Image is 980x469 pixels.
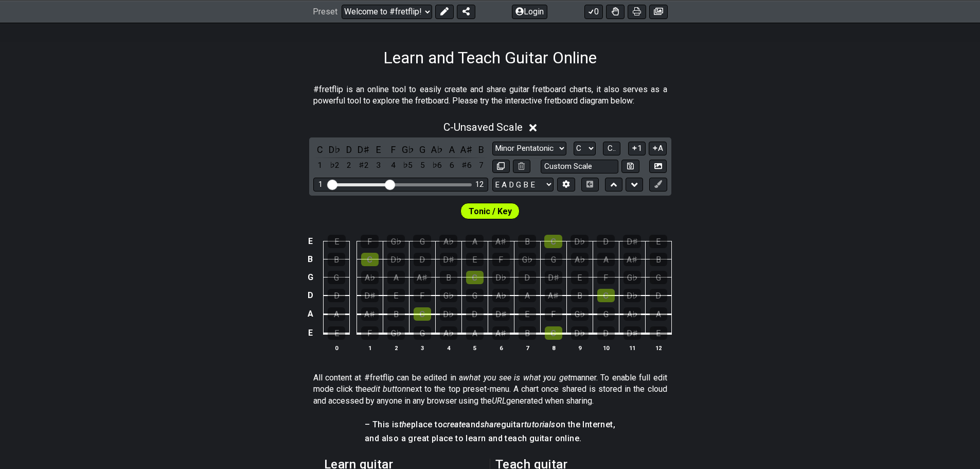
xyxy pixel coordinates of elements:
div: 1 [318,180,323,189]
button: A [649,142,667,155]
div: F [597,271,615,284]
div: toggle pitch class [401,143,415,157]
div: B [328,253,345,266]
div: D♯ [623,326,641,340]
button: Print [628,4,646,19]
div: A [597,253,615,266]
em: what you see is what you get [463,373,571,383]
button: Move up [605,178,622,192]
div: E [650,326,667,340]
th: 12 [645,342,671,353]
div: E [519,307,536,321]
div: A♭ [361,271,379,284]
div: C [361,253,379,266]
div: D [466,307,484,321]
button: Copy [492,160,510,173]
select: Tuning [492,178,554,192]
div: D [597,326,615,340]
div: D♯ [623,235,641,248]
div: B [518,235,536,248]
div: G♭ [440,289,457,302]
th: 8 [540,342,566,353]
div: F [414,289,431,302]
div: D♭ [623,289,641,302]
div: toggle scale degree [372,159,385,172]
button: Store user defined scale [621,160,639,173]
div: toggle scale degree [313,159,327,172]
td: E [304,233,316,251]
div: E [328,326,345,340]
div: G♭ [387,326,405,340]
div: D♭ [440,307,457,321]
div: D♯ [545,271,562,284]
div: toggle pitch class [416,143,429,157]
div: E [466,253,484,266]
th: 2 [383,342,409,353]
span: First enable full edit mode to edit [469,204,512,219]
div: E [649,235,667,248]
button: 0 [584,4,603,19]
div: toggle pitch class [431,143,444,157]
div: A♯ [414,271,431,284]
div: B [387,307,405,321]
div: G [545,253,562,266]
th: 3 [409,342,435,353]
div: G♭ [387,235,405,248]
td: B [304,250,316,268]
h4: – This is place to and guitar on the Internet, [365,419,615,430]
span: C.. [608,144,616,153]
em: tutorials [524,420,556,429]
div: G [597,307,615,321]
div: F [492,253,510,266]
div: toggle pitch class [474,143,488,157]
div: D♭ [492,271,510,284]
em: URL [492,396,506,406]
div: A♭ [492,289,510,302]
div: G♭ [519,253,536,266]
div: G♭ [571,307,589,321]
button: C.. [603,142,620,155]
th: 7 [514,342,540,353]
th: 4 [435,342,461,353]
td: D [304,286,316,305]
div: A [650,307,667,321]
div: C [545,326,562,340]
div: E [328,235,346,248]
div: A♯ [361,307,379,321]
th: 0 [324,342,350,353]
td: E [304,323,316,343]
div: toggle pitch class [313,143,327,157]
p: All content at #fretflip can be edited in a manner. To enable full edit mode click the next to th... [313,372,667,407]
th: 10 [593,342,619,353]
em: edit button [367,384,406,394]
button: Edit Tuning [557,178,575,192]
div: A♭ [439,235,457,248]
div: toggle pitch class [328,143,341,157]
div: D♭ [571,326,589,340]
div: F [545,307,562,321]
select: Preset [342,4,432,19]
div: A♯ [492,235,510,248]
button: Create Image [649,160,667,173]
div: F [361,235,379,248]
div: B [440,271,457,284]
div: A♭ [623,307,641,321]
th: 5 [461,342,488,353]
p: #fretflip is an online tool to easily create and share guitar fretboard charts, it also serves as... [313,84,667,107]
div: B [650,253,667,266]
div: toggle scale degree [416,159,429,172]
em: share [480,420,501,429]
button: Share Preset [457,4,475,19]
div: Visible fret range [313,178,488,192]
div: D♭ [387,253,405,266]
div: G [328,271,345,284]
div: B [519,326,536,340]
div: A♭ [571,253,589,266]
div: A♯ [623,253,641,266]
div: toggle pitch class [372,143,385,157]
div: toggle scale degree [445,159,458,172]
div: D♯ [440,253,457,266]
div: D [519,271,536,284]
button: Toggle Dexterity for all fretkits [606,4,625,19]
div: toggle scale degree [328,159,341,172]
